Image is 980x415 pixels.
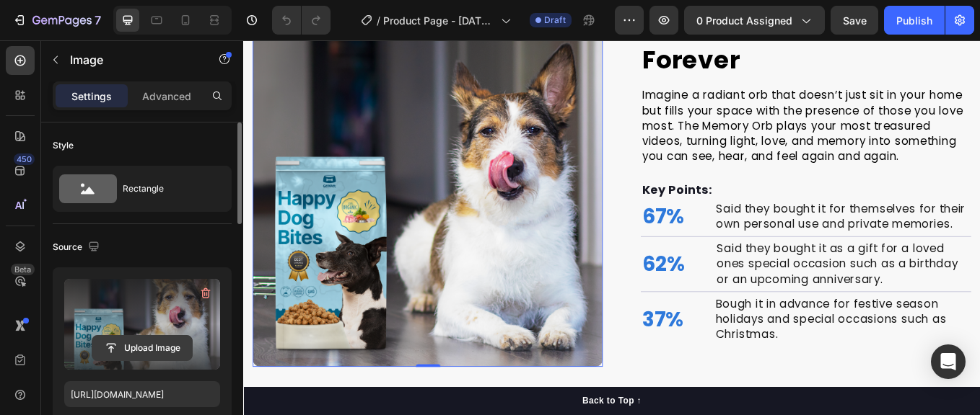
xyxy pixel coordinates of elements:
[556,236,840,290] span: Said they bought it as a gift for a loved ones special occasion such as a birthday or an upcoming...
[11,264,35,275] div: Beta
[123,172,211,205] div: Rectangle
[95,12,101,29] p: 7
[70,51,193,68] p: Image
[14,153,35,165] div: 450
[142,89,191,104] p: Advanced
[831,6,878,35] button: Save
[556,189,849,225] span: Said they bought it for themselves for their own personal use and private memories.
[383,13,495,28] span: Product Page - [DATE] 11:02:01
[931,344,966,379] div: Open Intercom Messenger
[6,6,108,35] button: 7
[884,6,945,35] button: Publish
[243,40,980,415] iframe: Design area
[92,335,193,361] button: Upload Image
[53,238,102,257] div: Source
[468,55,846,146] span: Imagine a radiant orb that doesn’t just sit in your home but fills your space with the presence o...
[468,166,854,187] p: Key Points:
[468,311,517,347] p: 37%
[64,381,220,407] input: https://example.com/image.jpg
[468,246,519,280] strong: 62%
[377,13,380,28] span: /
[696,13,792,28] span: 0 product assigned
[896,13,932,28] div: Publish
[684,6,825,35] button: 0 product assigned
[544,14,566,27] span: Draft
[468,189,518,226] p: 67%
[71,89,112,104] p: Settings
[53,139,74,152] div: Style
[272,6,331,35] div: Undo/Redo
[555,300,826,354] span: Bough it in advance for festive season holidays and special occasions such as Christmas.
[843,14,867,27] span: Save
